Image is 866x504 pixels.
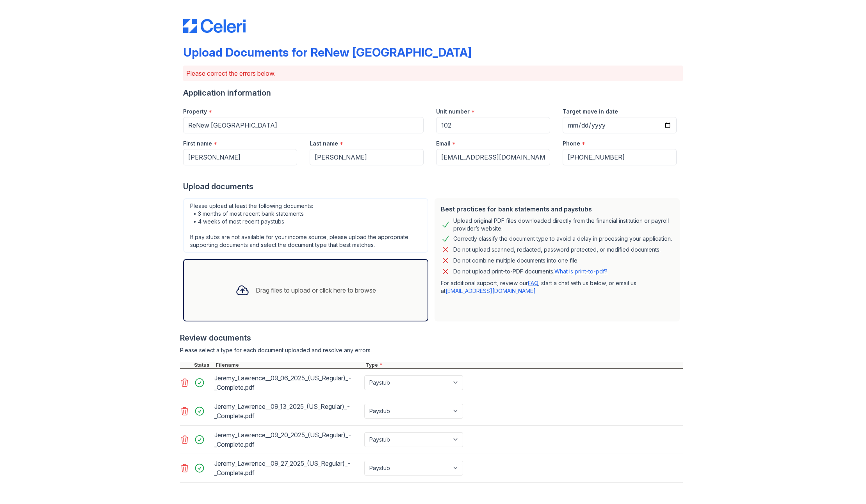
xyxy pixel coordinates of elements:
div: Drag files to upload or click here to browse [256,286,376,295]
div: Type [364,362,683,368]
div: Please select a type for each document uploaded and resolve any errors. [180,346,683,354]
div: Review documents [180,332,683,343]
div: Correctly classify the document type to avoid a delay in processing your application. [453,234,672,243]
div: Jeremy_Lawrence__09_13_2025_(US_Regular)_-_Complete.pdf [214,400,361,422]
div: Upload Documents for ReNew [GEOGRAPHIC_DATA] [183,45,472,59]
img: CE_Logo_Blue-a8612792a0a2168367f1c8372b55b34899dd931a85d93a1a3d3e32e68fde9ad4.png [183,19,246,33]
div: Do not combine multiple documents into one file. [453,256,579,265]
div: Application information [183,87,683,98]
p: Do not upload print-to-PDF documents. [453,268,608,275]
div: Jeremy_Lawrence__09_27_2025_(US_Regular)_-_Complete.pdf [214,457,361,479]
div: Jeremy_Lawrence__09_06_2025_(US_Regular)_-_Complete.pdf [214,372,361,394]
div: Upload original PDF files downloaded directly from the financial institution or payroll provider’... [453,217,674,232]
a: What is print-to-pdf? [554,268,608,275]
a: FAQ [528,280,538,286]
label: Unit number [436,108,470,115]
div: Jeremy_Lawrence__09_20_2025_(US_Regular)_-_Complete.pdf [214,429,361,451]
a: [EMAIL_ADDRESS][DOMAIN_NAME] [445,287,536,294]
label: Property [183,108,207,115]
label: Target move in date [563,108,618,115]
div: Please upload at least the following documents: • 3 months of most recent bank statements • 4 wee... [183,198,428,253]
label: First name [183,140,212,147]
label: Phone [563,140,580,147]
label: Last name [310,140,338,147]
label: Email [436,140,451,147]
div: Status [192,362,214,368]
p: Please correct the errors below. [186,69,680,78]
div: Upload documents [183,181,683,192]
div: Best practices for bank statements and paystubs [441,204,674,214]
div: Filename [214,362,364,368]
p: For additional support, review our , start a chat with us below, or email us at [441,279,674,295]
div: Do not upload scanned, redacted, password protected, or modified documents. [453,245,661,254]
